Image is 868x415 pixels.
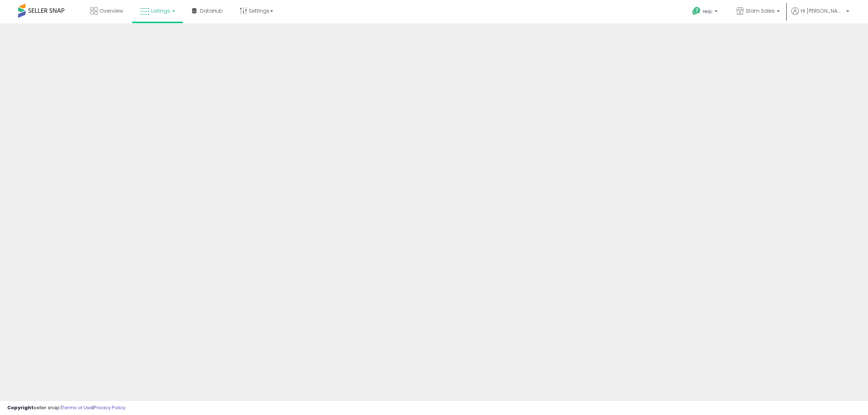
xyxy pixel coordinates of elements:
[200,7,223,14] span: DataHub
[686,1,725,23] a: Help
[703,8,712,14] span: Help
[99,7,123,14] span: Overview
[692,7,701,16] i: Get Help
[801,7,844,14] span: Hi [PERSON_NAME]
[746,7,775,14] span: Stam Sales
[151,7,170,14] span: Listings
[791,7,849,23] a: Hi [PERSON_NAME]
